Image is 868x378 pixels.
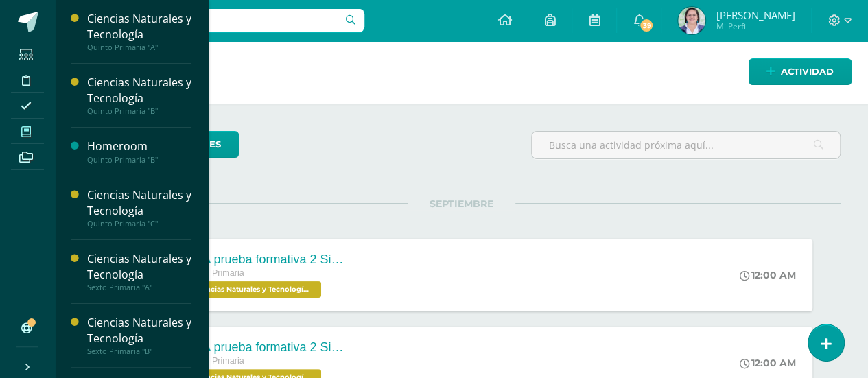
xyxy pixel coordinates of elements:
input: Busca una actividad próxima aquí... [532,132,840,158]
div: Ciencias Naturales y Tecnología [87,75,191,106]
input: Busca un usuario... [64,9,364,32]
span: 39 [639,18,654,33]
div: Quinto Primaria "C" [87,219,191,228]
div: 12:00 AM [740,269,796,281]
div: Ciencias Naturales y Tecnología [87,315,191,346]
div: 12:00 AM [740,357,796,369]
span: Quinto Primaria [184,356,244,366]
div: PMA prueba formativa 2 Sistema respiratorio, sistema circulatorio y excretor [184,252,349,267]
a: Ciencias Naturales y TecnologíaSexto Primaria "B" [87,315,191,356]
span: [PERSON_NAME] [716,8,795,22]
span: Quinto Primaria [184,268,244,278]
a: Ciencias Naturales y TecnologíaQuinto Primaria "B" [87,75,191,116]
a: Actividad [749,58,852,85]
div: PMA prueba formativa 2 Sistema respiratorio, sistema circulatorio y excretor [184,340,349,355]
span: Actividad [781,59,834,84]
div: Ciencias Naturales y Tecnología [87,187,191,219]
span: SEPTIEMBRE [408,198,515,210]
div: Quinto Primaria "B" [87,155,191,165]
a: HomeroomQuinto Primaria "B" [87,139,191,164]
div: Sexto Primaria "B" [87,346,191,356]
span: Mi Perfil [716,21,795,32]
div: Ciencias Naturales y Tecnología [87,11,191,43]
a: Ciencias Naturales y TecnologíaQuinto Primaria "A" [87,11,191,52]
div: Ciencias Naturales y Tecnología [87,251,191,283]
div: Homeroom [87,139,191,154]
img: cb6240ca9060cd5322fbe56422423029.png [678,7,705,34]
h1: Actividades [71,41,852,104]
div: Quinto Primaria "A" [87,43,191,52]
div: Quinto Primaria "B" [87,106,191,116]
a: Ciencias Naturales y TecnologíaSexto Primaria "A" [87,251,191,292]
span: Ciencias Naturales y Tecnología 'C' [184,281,321,298]
a: Ciencias Naturales y TecnologíaQuinto Primaria "C" [87,187,191,228]
div: Sexto Primaria "A" [87,283,191,292]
